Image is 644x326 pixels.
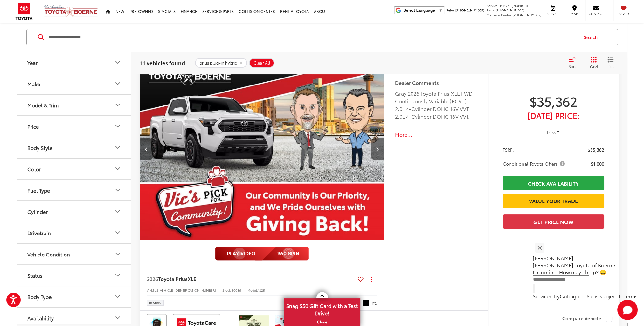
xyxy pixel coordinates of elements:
[17,222,132,243] button: DrivetrainDrivetrain
[371,276,372,282] span: dropdown dots
[403,8,435,13] span: Select Language
[258,288,265,293] span: 1225
[27,123,39,129] div: Price
[366,273,377,284] button: Actions
[247,288,258,293] span: Model:
[188,275,196,282] span: XLE
[17,201,132,222] button: CylinderCylinder
[591,160,604,167] span: $1,000
[17,137,132,158] button: Body StyleBody Style
[371,138,384,160] button: Next image
[17,73,132,94] button: MakeMake
[403,8,443,13] a: Select Language​
[147,275,356,282] a: 2026Toyota PriusXLE
[562,316,612,322] label: Compare Vehicle
[27,294,52,300] div: Body Type
[27,230,51,236] div: Drivetrain
[114,123,121,130] div: Price
[114,144,121,152] div: Body Style
[546,11,560,16] span: Service
[617,300,638,320] svg: Start Chat
[455,8,485,12] span: [PHONE_NUMBER]
[395,131,477,138] button: More...
[503,146,514,153] span: TSRP:
[503,176,604,190] a: Check Availability
[147,275,158,282] span: 2026
[590,64,598,69] span: Grid
[588,146,604,153] span: $35,362
[114,250,121,258] div: Vehicle Condition
[567,11,581,16] span: Map
[17,95,132,115] button: Model & TrimModel & Trim
[199,60,237,65] span: prius plug-in hybrid
[114,80,121,88] div: Make
[44,5,98,18] img: Vic Vaughan Toyota of Boerne
[603,57,619,69] button: List View
[147,288,153,293] span: VIN:
[503,93,604,109] span: $35,362
[27,315,54,321] div: Availability
[140,58,384,241] img: 2026 Toyota Prius XLE
[617,11,631,16] span: Saved
[565,57,583,69] button: Select sort value
[395,79,477,86] h5: Dealer Comments
[617,300,638,320] button: Toggle Chat Window
[195,58,247,68] button: remove prius%20plug-in%20hybrid
[114,208,121,215] div: Cylinder
[114,187,121,194] div: Fuel Type
[114,101,121,109] div: Model & Trim
[17,116,132,137] button: PricePrice
[158,275,188,282] span: Toyota Prius
[589,11,604,16] span: Contact
[232,288,241,293] span: 60086
[503,194,604,208] a: Value Your Trade
[370,300,377,306] span: Int.
[114,165,121,173] div: Color
[27,145,52,151] div: Body Style
[149,301,161,304] span: In Stock
[578,29,607,45] button: Search
[544,126,563,138] button: Less
[487,12,511,17] span: Collision Center
[27,102,59,108] div: Model & Trim
[503,160,566,167] span: Conditional Toyota Offers
[583,57,603,69] button: Grid View
[253,60,270,65] span: Clear All
[495,8,525,12] span: [PHONE_NUMBER]
[17,244,132,264] button: Vehicle ConditionVehicle Condition
[17,265,132,286] button: StatusStatus
[17,159,132,179] button: ColorColor
[285,299,360,318] span: Snag $50 Gift Card with a Test Drive!
[249,58,274,68] button: Clear All
[27,166,41,172] div: Color
[363,300,369,306] span: Gradient Black
[140,59,185,66] span: 11 vehicles found
[439,8,443,13] span: ▼
[114,272,121,279] div: Status
[48,30,578,45] input: Search by Make, Model, or Keyword
[17,180,132,200] button: Fuel TypeFuel Type
[503,214,604,229] button: Get Price Now
[446,8,454,12] span: Sales
[114,293,121,301] div: Body Type
[153,288,216,293] span: [US_VEHICLE_IDENTIFICATION_NUMBER]
[27,59,38,65] div: Year
[487,8,495,12] span: Parts
[607,64,614,69] span: List
[222,288,232,293] span: Stock:
[27,81,40,87] div: Make
[499,3,528,8] span: [PHONE_NUMBER]
[140,58,384,240] div: 2026 Toyota Prius XLE 4
[114,314,121,322] div: Availability
[27,208,48,214] div: Cylinder
[114,59,121,66] div: Year
[27,251,70,257] div: Vehicle Condition
[27,187,50,193] div: Fuel Type
[503,112,604,119] span: [DATE] Price:
[487,3,498,8] span: Service
[17,286,132,307] button: Body TypeBody Type
[17,52,132,73] button: YearYear
[569,64,576,69] span: Sort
